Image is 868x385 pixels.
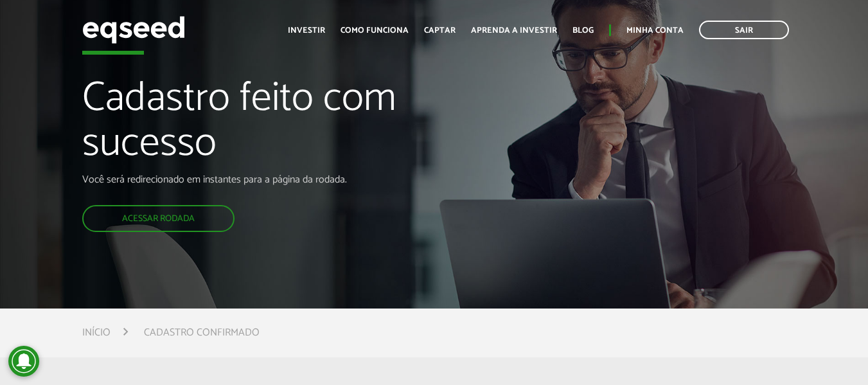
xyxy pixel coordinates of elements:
[288,26,325,35] a: Investir
[82,13,185,47] img: EqSeed
[82,76,497,174] h1: Cadastro feito com sucesso
[626,26,684,35] a: Minha conta
[699,21,789,39] a: Sair
[82,174,497,186] p: Você será redirecionado em instantes para a página da rodada.
[572,26,594,35] a: Blog
[144,324,260,341] li: Cadastro confirmado
[471,26,557,35] a: Aprenda a investir
[82,205,235,232] a: Acessar rodada
[82,328,111,338] a: Início
[424,26,456,35] a: Captar
[341,26,409,35] a: Como funciona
